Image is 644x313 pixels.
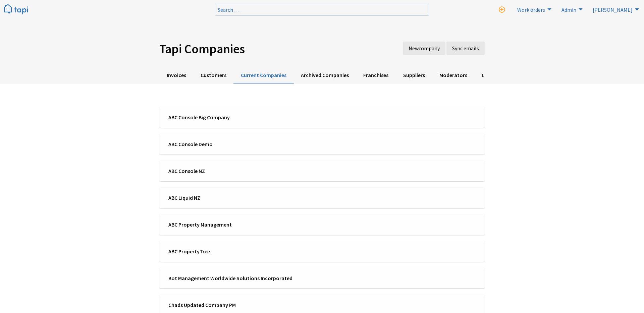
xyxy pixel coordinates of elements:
[499,7,505,13] i: New work order
[561,6,576,13] span: Admin
[159,134,485,154] a: ABC Console Demo
[396,67,432,84] a: Suppliers
[159,214,485,235] a: ABC Property Management
[168,274,318,282] span: Bot Management Worldwide Solutions Incorporated
[432,67,474,84] a: Moderators
[593,6,633,13] span: [PERSON_NAME]
[4,4,28,15] img: Tapi logo
[193,67,233,84] a: Customers
[517,6,545,13] span: Work orders
[356,67,396,84] a: Franchises
[446,42,485,55] a: Sync emails
[474,67,515,84] a: Lost Issues
[159,268,485,289] a: Bot Management Worldwide Solutions Incorporated
[159,188,485,208] a: ABC Liquid NZ
[168,114,318,121] span: ABC Console Big Company
[168,301,318,309] span: Chads Updated Company PM
[419,45,440,52] span: company
[233,67,293,84] a: Current Companies
[168,140,318,148] span: ABC Console Demo
[168,248,318,255] span: ABC PropertyTree
[218,6,239,13] span: Search …
[294,67,356,84] a: Archived Companies
[513,4,553,15] a: Work orders
[168,194,318,201] span: ABC Liquid NZ
[159,161,485,181] a: ABC Console NZ
[168,221,318,228] span: ABC Property Management
[403,42,445,55] a: New
[589,4,641,15] a: [PERSON_NAME]
[159,67,193,84] a: Invoices
[168,167,318,175] span: ABC Console NZ
[557,4,584,15] a: Admin
[159,42,351,57] h1: Tapi Companies
[589,4,641,15] li: Rebekah
[159,107,485,128] a: ABC Console Big Company
[159,241,485,262] a: ABC PropertyTree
